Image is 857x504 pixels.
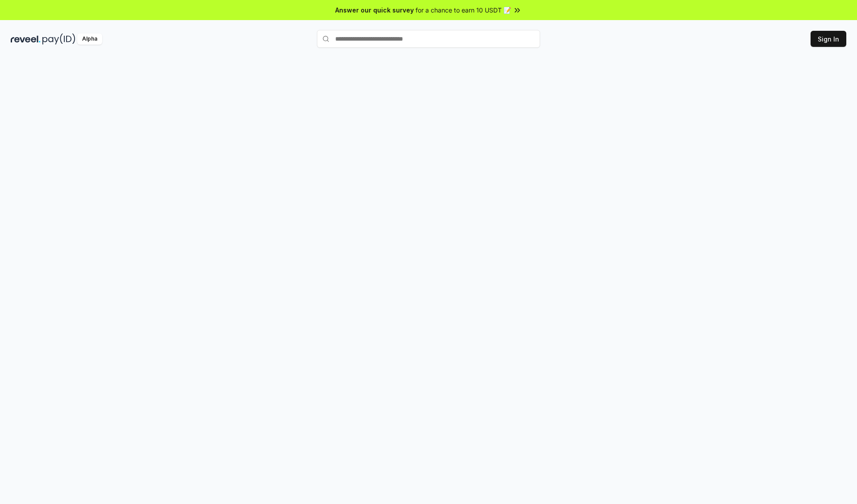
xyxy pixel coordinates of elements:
img: reveel_dark [11,33,41,45]
button: Sign In [811,31,846,47]
img: pay_id [42,33,75,45]
span: Answer our quick survey [335,5,414,15]
div: Alpha [77,33,102,45]
span: for a chance to earn 10 USDT 📝 [416,5,511,15]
